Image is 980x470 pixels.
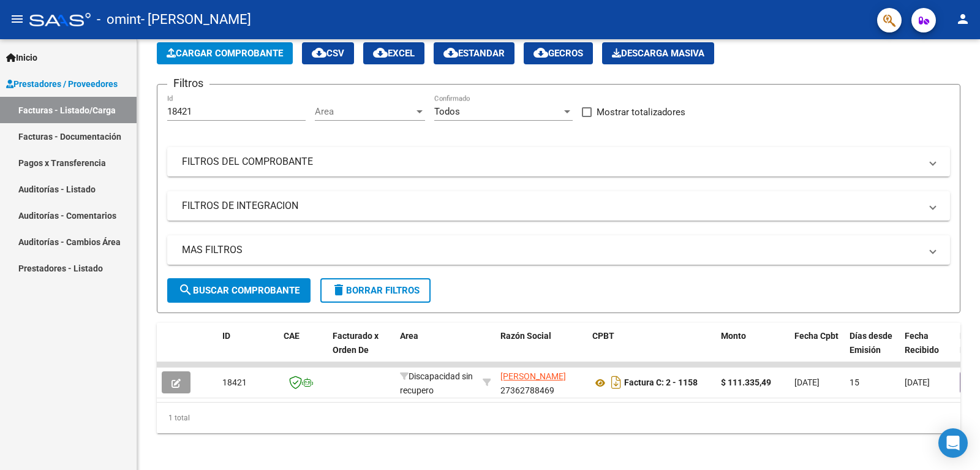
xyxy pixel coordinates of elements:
span: Monto [721,331,746,341]
span: Borrar Filtros [331,285,420,296]
app-download-masive: Descarga masiva de comprobantes (adjuntos) [602,42,714,64]
datatable-header-cell: CAE [279,323,328,377]
mat-icon: cloud_download [533,45,548,60]
mat-icon: delete [331,282,346,297]
mat-expansion-panel-header: MAS FILTROS [167,235,950,265]
datatable-header-cell: Facturado x Orden De [328,323,395,377]
h3: Filtros [167,75,209,92]
span: Fecha Recibido [905,331,939,355]
button: Cargar Comprobante [157,42,293,64]
div: 1 total [157,403,960,433]
span: Area [315,106,414,117]
button: Descarga Masiva [602,42,714,64]
datatable-header-cell: Area [395,323,478,377]
button: Estandar [434,42,514,64]
datatable-header-cell: Fecha Cpbt [790,323,845,377]
mat-expansion-panel-header: FILTROS DEL COMPROBANTE [167,147,950,176]
span: 18421 [222,377,247,387]
i: Descargar documento [608,373,624,392]
span: ID [222,331,230,341]
span: - omint [97,6,141,33]
span: [PERSON_NAME] [500,371,566,381]
span: [DATE] [794,377,820,387]
span: CAE [284,331,300,341]
span: Cargar Comprobante [167,48,283,59]
datatable-header-cell: Monto [716,323,790,377]
mat-icon: search [178,282,193,297]
span: Razón Social [500,331,551,341]
datatable-header-cell: Fecha Recibido [900,323,955,377]
span: Gecros [533,48,583,59]
mat-icon: cloud_download [373,45,388,60]
span: Mostrar totalizadores [597,105,685,119]
mat-panel-title: FILTROS DEL COMPROBANTE [182,155,921,169]
mat-expansion-panel-header: FILTROS DE INTEGRACION [167,191,950,221]
span: Discapacidad sin recupero [400,371,473,395]
span: [DATE] [905,377,930,387]
span: - [PERSON_NAME] [141,6,251,33]
button: Borrar Filtros [320,278,431,303]
button: CSV [302,42,354,64]
strong: $ 111.335,49 [721,377,771,387]
datatable-header-cell: CPBT [587,323,716,377]
span: 15 [850,377,859,387]
span: Inicio [6,51,37,64]
div: Open Intercom Messenger [938,428,968,458]
mat-icon: cloud_download [443,45,458,60]
strong: Factura C: 2 - 1158 [624,378,698,388]
span: EXCEL [373,48,415,59]
span: Buscar Comprobante [178,285,300,296]
mat-panel-title: MAS FILTROS [182,243,921,257]
button: Buscar Comprobante [167,278,311,303]
datatable-header-cell: Razón Social [496,323,587,377]
mat-icon: menu [10,12,24,26]
button: Gecros [524,42,593,64]
div: 27362788469 [500,370,582,395]
datatable-header-cell: Días desde Emisión [845,323,900,377]
mat-icon: cloud_download [312,45,326,60]
span: Días desde Emisión [850,331,892,355]
button: EXCEL [363,42,424,64]
mat-panel-title: FILTROS DE INTEGRACION [182,199,921,213]
span: Estandar [443,48,505,59]
span: CSV [312,48,344,59]
span: Fecha Cpbt [794,331,839,341]
span: Descarga Masiva [612,48,704,59]
mat-icon: person [956,12,970,26]
datatable-header-cell: ID [217,323,279,377]
span: Area [400,331,418,341]
span: Facturado x Orden De [333,331,379,355]
span: Prestadores / Proveedores [6,77,118,91]
span: CPBT [592,331,614,341]
span: Todos [434,106,460,117]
